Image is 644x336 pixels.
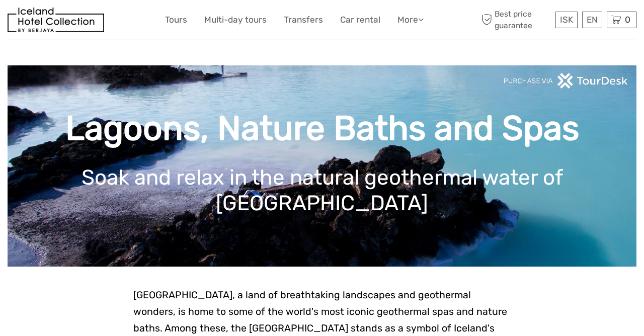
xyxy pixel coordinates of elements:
[340,13,380,27] a: Car rental
[503,73,629,89] img: PurchaseViaTourDeskwhite.png
[23,108,621,149] h1: Lagoons, Nature Baths and Spas
[397,13,424,27] a: More
[560,15,573,25] span: ISK
[8,8,104,32] img: 481-8f989b07-3259-4bb0-90ed-3da368179bdc_logo_small.jpg
[582,12,602,28] div: EN
[623,15,632,25] span: 0
[479,9,553,31] span: Best price guarantee
[23,165,621,216] h1: Soak and relax in the natural geothermal water of [GEOGRAPHIC_DATA]
[204,13,267,27] a: Multi-day tours
[284,13,323,27] a: Transfers
[165,13,187,27] a: Tours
